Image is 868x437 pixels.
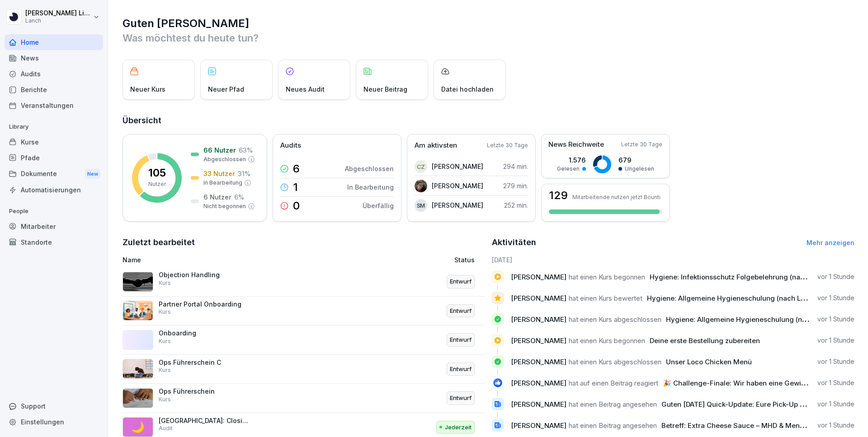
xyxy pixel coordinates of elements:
span: hat einen Kurs abgeschlossen [569,315,661,324]
p: Abgeschlossen [345,164,394,173]
span: [PERSON_NAME] [511,400,566,409]
span: [PERSON_NAME] [511,336,566,345]
img: uim5gx7fz7npk6ooxrdaio0l.png [123,272,153,292]
p: 279 min. [503,181,528,191]
p: Überfällig [363,201,394,210]
p: News Reichweite [548,139,604,150]
p: 0 [293,200,300,211]
p: Library [5,120,103,134]
p: Neuer Beitrag [363,84,407,94]
a: Objection HandlingKursEntwurf [123,267,486,297]
p: 679 [618,155,654,165]
p: 33 Nutzer [203,169,235,178]
p: Neues Audit [286,84,325,94]
p: Entwurf [450,277,472,286]
img: h1j9wg8uynpur8hwzmp3rckq.png [123,301,153,321]
p: Entwurf [450,307,472,316]
p: vor 1 Stunde [817,293,854,302]
div: SM [415,199,427,212]
h6: [DATE] [492,255,855,265]
p: Neuer Pfad [208,84,244,94]
p: vor 1 Stunde [817,315,854,324]
span: Deine erste Bestellung zubereiten [650,336,760,345]
h3: 129 [549,190,568,201]
p: Kurs [159,337,171,345]
p: vor 1 Stunde [817,378,854,387]
p: In Bearbeitung [203,179,242,187]
p: 31 % [238,169,250,178]
span: [PERSON_NAME] [511,315,566,324]
p: Name [123,255,350,265]
h2: Zuletzt bearbeitet [123,236,486,249]
h1: Guten [PERSON_NAME] [123,16,854,31]
span: [PERSON_NAME] [511,273,566,281]
div: CZ [415,160,427,173]
span: [PERSON_NAME] [511,294,566,302]
a: Automatisierungen [5,182,103,198]
span: Hygiene: Allgemeine Hygieneschulung (nach LHMV §4) [647,294,830,302]
p: Audits [280,140,301,151]
p: 63 % [239,145,253,155]
p: 🌙 [131,419,145,435]
a: Mehr anzeigen [807,239,854,246]
p: Onboarding [159,329,249,337]
p: Entwurf [450,394,472,403]
p: 252 min. [504,200,528,210]
a: Standorte [5,234,103,250]
p: 6 % [234,192,244,202]
span: hat einen Kurs abgeschlossen [569,358,661,366]
a: Audits [5,66,103,82]
p: Partner Portal Onboarding [159,300,249,308]
p: Nutzer [148,180,166,188]
p: Letzte 30 Tage [621,140,662,149]
p: [PERSON_NAME] [432,162,483,171]
p: Kurs [159,395,171,404]
a: Home [5,34,103,50]
a: Pfade [5,150,103,166]
p: vor 1 Stunde [817,421,854,430]
p: Status [454,255,475,265]
span: hat einen Kurs bewertet [569,294,642,302]
p: Mitarbeitende nutzen jetzt Bounti [572,194,660,200]
p: Ops Führerschein [159,387,249,395]
p: Entwurf [450,365,472,374]
p: Entwurf [450,335,472,344]
p: Ops Führerschein C [159,358,249,367]
p: 105 [148,167,166,178]
div: New [85,169,100,179]
a: News [5,50,103,66]
p: [PERSON_NAME] [432,181,483,191]
p: [PERSON_NAME] [432,200,483,210]
span: hat einen Beitrag angesehen [569,421,657,430]
p: vor 1 Stunde [817,400,854,409]
span: Hygiene: Allgemeine Hygieneschulung (nach LHMV §4) [666,315,849,324]
div: Veranstaltungen [5,98,103,113]
a: Ops FührerscheinKursEntwurf [123,384,486,413]
div: Support [5,398,103,414]
p: Kurs [159,279,171,287]
a: Einstellungen [5,414,103,430]
div: Berichte [5,82,103,98]
a: Mitarbeiter [5,218,103,234]
span: hat einen Beitrag angesehen [569,400,657,409]
p: vor 1 Stunde [817,357,854,366]
p: Am aktivsten [415,140,457,151]
p: Abgeschlossen [203,155,246,163]
p: [GEOGRAPHIC_DATA]: Closing [159,417,249,425]
h2: Übersicht [123,114,854,127]
span: [PERSON_NAME] [511,379,566,387]
span: [PERSON_NAME] [511,421,566,430]
a: Kurse [5,134,103,150]
p: Kurs [159,308,171,316]
span: Unser Loco Chicken Menü [666,358,752,366]
p: In Bearbeitung [347,182,394,192]
p: Gelesen [557,165,580,173]
p: Was möchtest du heute tun? [123,31,854,45]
